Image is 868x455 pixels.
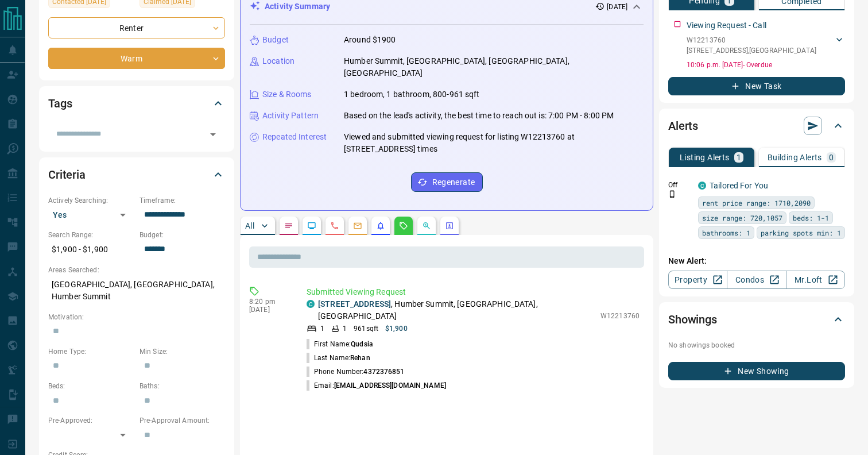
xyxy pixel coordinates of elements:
[411,172,483,192] button: Regenerate
[668,117,698,135] h2: Alerts
[318,299,391,309] a: [STREET_ADDRESS]
[262,55,294,67] p: Location
[727,271,786,289] a: Condos
[48,206,134,224] div: Yes
[344,34,396,46] p: Around $1900
[668,306,845,333] div: Showings
[262,88,312,101] p: Size & Rooms
[320,323,324,334] p: 1
[262,110,319,122] p: Activity Pattern
[343,323,347,334] p: 1
[687,33,845,58] div: W12213760[STREET_ADDRESS],[GEOGRAPHIC_DATA]
[307,339,373,349] p: First Name:
[710,181,768,190] a: Tailored For You
[668,362,845,380] button: New Showing
[607,2,627,12] p: [DATE]
[334,381,446,390] span: [EMAIL_ADDRESS][DOMAIN_NAME]
[249,298,289,306] p: 8:20 pm
[48,381,134,391] p: Beds:
[48,195,134,206] p: Actively Searching:
[48,230,134,240] p: Search Range:
[307,367,405,377] p: Phone Number:
[668,112,845,140] div: Alerts
[262,131,327,143] p: Repeated Interest
[205,126,221,142] button: Open
[48,275,225,306] p: [GEOGRAPHIC_DATA], [GEOGRAPHIC_DATA], Humber Summit
[702,197,811,209] span: rent price range: 1710,2090
[318,298,595,322] p: , Humber Summit, [GEOGRAPHIC_DATA], [GEOGRAPHIC_DATA]
[48,165,86,184] h2: Criteria
[48,312,225,322] p: Motivation:
[600,311,640,321] p: W12213760
[307,221,316,230] svg: Lead Browsing Activity
[48,265,225,275] p: Areas Searched:
[249,306,289,314] p: [DATE]
[445,221,454,230] svg: Agent Actions
[139,195,225,206] p: Timeframe:
[139,346,225,357] p: Min Size:
[698,182,706,190] div: condos.ca
[422,221,431,230] svg: Opportunities
[344,131,644,155] p: Viewed and submitted viewing request for listing W12213760 at [STREET_ADDRESS] times
[344,55,644,79] p: Humber Summit, [GEOGRAPHIC_DATA], [GEOGRAPHIC_DATA], [GEOGRAPHIC_DATA]
[307,380,446,391] p: Email:
[768,153,822,161] p: Building Alerts
[668,310,717,329] h2: Showings
[687,45,816,56] p: [STREET_ADDRESS] , [GEOGRAPHIC_DATA]
[48,240,134,259] p: $1,900 - $1,900
[350,354,370,362] span: Rehan
[262,34,289,46] p: Budget
[385,323,408,334] p: $1,900
[48,48,225,69] div: Warm
[668,190,676,198] svg: Push Notification Only
[344,88,480,101] p: 1 bedroom, 1 bathroom, 800-961 sqft
[265,1,330,13] p: Activity Summary
[48,346,134,357] p: Home Type:
[761,227,841,238] span: parking spots min: 1
[668,340,845,350] p: No showings booked
[139,415,225,426] p: Pre-Approval Amount:
[330,221,339,230] svg: Calls
[829,153,834,161] p: 0
[307,286,640,298] p: Submitted Viewing Request
[786,271,845,289] a: Mr.Loft
[793,212,829,223] span: beds: 1-1
[668,271,727,289] a: Property
[48,90,225,117] div: Tags
[376,221,385,230] svg: Listing Alerts
[687,60,845,70] p: 10:06 p.m. [DATE] - Overdue
[48,17,225,38] div: Renter
[687,35,816,45] p: W12213760
[363,368,404,376] span: 4372376851
[354,323,378,334] p: 961 sqft
[48,415,134,426] p: Pre-Approved:
[139,230,225,240] p: Budget:
[737,153,741,161] p: 1
[687,20,766,32] p: Viewing Request - Call
[351,340,373,348] span: Qudsia
[139,381,225,391] p: Baths:
[702,212,782,223] span: size range: 720,1057
[702,227,750,238] span: bathrooms: 1
[399,221,408,230] svg: Requests
[307,300,315,308] div: condos.ca
[284,221,293,230] svg: Notes
[668,180,691,190] p: Off
[307,353,370,363] p: Last Name:
[668,255,845,267] p: New Alert:
[353,221,362,230] svg: Emails
[48,161,225,188] div: Criteria
[344,110,614,122] p: Based on the lead's activity, the best time to reach out is: 7:00 PM - 8:00 PM
[245,222,254,230] p: All
[668,77,845,95] button: New Task
[680,153,730,161] p: Listing Alerts
[48,94,72,113] h2: Tags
